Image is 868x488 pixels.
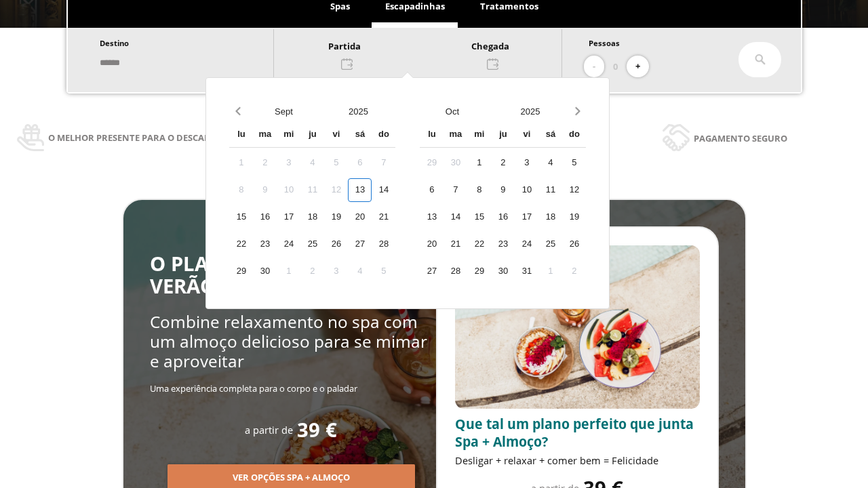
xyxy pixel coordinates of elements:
div: 10 [277,178,300,202]
span: Pagamento seguro [694,131,787,146]
div: 8 [229,178,253,202]
div: ju [491,123,515,147]
div: 12 [324,178,348,202]
div: 7 [443,178,467,202]
div: 13 [420,205,443,229]
span: Ver opções Spa + Almoço [233,471,350,485]
div: 31 [515,260,538,283]
div: 26 [562,232,586,256]
div: 30 [253,260,277,283]
div: 5 [372,260,395,283]
div: 26 [324,232,348,256]
button: Open years overlay [321,100,395,123]
div: lu [420,123,443,147]
div: 29 [229,260,253,283]
div: 4 [348,260,372,283]
div: 12 [562,178,586,202]
div: 4 [300,151,324,175]
div: 21 [443,232,467,256]
div: 7 [372,151,395,175]
div: 2 [491,151,515,175]
button: Open months overlay [246,100,321,123]
div: ju [300,123,324,147]
span: O PLANO MAIS GOSTOSO DO VERÃO: SPA + ALMOÇO [150,250,431,300]
div: 30 [443,151,467,175]
div: lu [229,123,253,147]
div: 29 [420,151,443,175]
div: mi [467,123,491,147]
div: ma [443,123,467,147]
div: 27 [348,232,372,256]
div: 16 [491,205,515,229]
div: 13 [348,178,372,202]
div: 19 [324,205,348,229]
div: 29 [467,260,491,283]
div: 16 [253,205,277,229]
button: Open months overlay [413,100,491,123]
div: do [562,123,586,147]
div: 23 [253,232,277,256]
button: Previous month [229,100,246,123]
div: Calendar wrapper [420,123,586,283]
div: 10 [515,178,538,202]
div: Calendar days [420,151,586,283]
div: 15 [229,205,253,229]
div: 1 [467,151,491,175]
button: + [627,56,649,78]
div: 1 [229,151,253,175]
div: 1 [538,260,562,283]
div: 1 [277,260,300,283]
span: O melhor presente para o descanso e a saúde [48,130,269,145]
div: 2 [562,260,586,283]
div: do [372,123,395,147]
div: 27 [420,260,443,283]
img: promo-sprunch.ElVl7oUD.webp [455,245,700,409]
div: 2 [300,260,324,283]
div: 30 [491,260,515,283]
div: 24 [515,232,538,256]
div: 22 [229,232,253,256]
div: 21 [372,205,395,229]
div: 3 [277,151,300,175]
div: 14 [443,205,467,229]
div: 5 [562,151,586,175]
div: 8 [467,178,491,202]
div: 11 [300,178,324,202]
div: 18 [538,205,562,229]
div: 3 [324,260,348,283]
div: 22 [467,232,491,256]
div: 18 [300,205,324,229]
span: Desligar + relaxar + comer bem = Felicidade [455,453,658,467]
div: 14 [372,178,395,202]
div: 17 [515,205,538,229]
button: - [584,56,604,78]
div: 25 [300,232,324,256]
div: 20 [420,232,443,256]
div: 4 [538,151,562,175]
div: 11 [538,178,562,202]
div: 5 [324,151,348,175]
button: Open years overlay [491,100,569,123]
a: Ver opções Spa + Almoço [167,471,415,483]
div: vi [324,123,348,147]
div: 28 [443,260,467,283]
div: ma [253,123,277,147]
div: 6 [420,178,443,202]
button: Next month [569,100,586,123]
div: 3 [515,151,538,175]
div: 19 [562,205,586,229]
div: 2 [253,151,277,175]
div: sá [538,123,562,147]
div: 25 [538,232,562,256]
div: 6 [348,151,372,175]
div: Calendar wrapper [229,123,395,283]
div: 17 [277,205,300,229]
div: 23 [491,232,515,256]
div: vi [515,123,538,147]
span: a partir de [245,423,293,436]
span: Uma experiência completa para o corpo e o paladar [150,382,357,394]
div: 15 [467,205,491,229]
span: 39 € [297,419,337,441]
span: Combine relaxamento no spa com um almoço delicioso para se mimar e aproveitar [150,310,427,373]
div: mi [277,123,300,147]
